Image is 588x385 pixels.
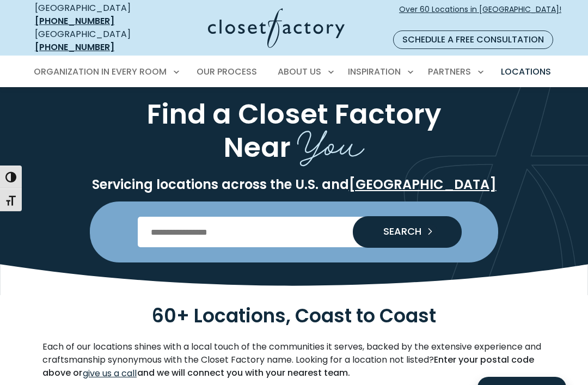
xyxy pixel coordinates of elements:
button: Search our Nationwide Locations [353,216,462,248]
p: Servicing locations across the U.S. and [42,176,546,193]
span: Find a Closet Factory [147,95,441,133]
div: [GEOGRAPHIC_DATA] [35,28,154,54]
a: [GEOGRAPHIC_DATA] [349,175,497,193]
span: Organization in Every Room [34,65,167,78]
a: [PHONE_NUMBER] [35,41,114,53]
span: Near [224,128,291,167]
strong: Enter your postal code above or and we will connect you with your nearest team. [42,353,534,379]
span: You [297,113,364,169]
span: Partners [428,65,471,78]
a: Schedule a Free Consultation [393,30,553,49]
span: Inspiration [348,65,401,78]
span: Over 60 Locations in [GEOGRAPHIC_DATA]! [399,4,561,27]
input: Enter Postal Code [138,217,451,247]
a: [PHONE_NUMBER] [35,15,114,27]
span: About Us [278,65,321,78]
p: Each of our locations shines with a local touch of the communities it serves, backed by the exten... [42,340,546,381]
a: give us a call [82,366,137,381]
img: Closet Factory Logo [208,8,345,48]
span: 60+ Locations, Coast to Coast [152,302,436,328]
div: [GEOGRAPHIC_DATA] [35,2,154,28]
span: SEARCH [375,227,421,236]
span: Our Process [197,65,257,78]
span: Locations [501,65,551,78]
nav: Primary Menu [26,57,562,87]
